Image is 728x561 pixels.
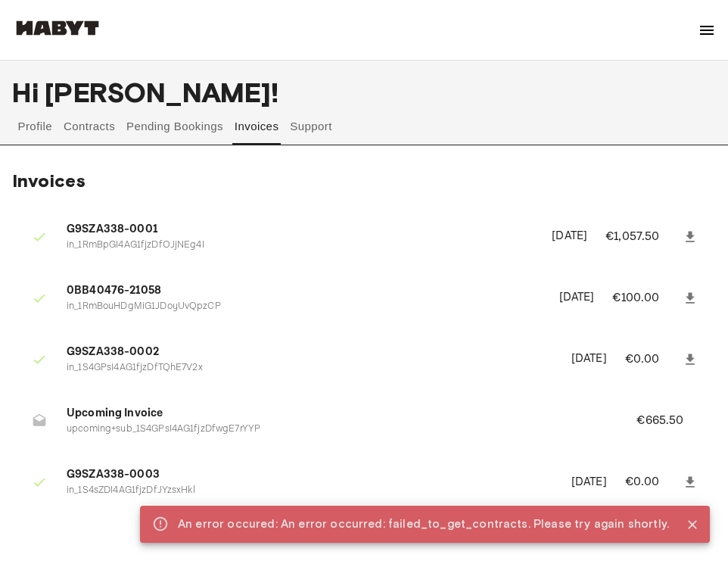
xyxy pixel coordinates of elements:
span: Invoices [12,170,86,192]
p: in_1S4GPsI4AG1fjzDfTQhE7V2x [67,361,553,376]
p: upcoming+sub_1S4GPsI4AG1fjzDfwgE7rYYP [67,422,600,437]
p: [DATE] [559,289,595,307]
span: G9SZA338-0002 [67,344,553,361]
p: €665.50 [636,412,704,430]
p: in_1RmBpGI4AG1fjzDfOJjNEg4I [67,238,534,253]
span: G9SZA338-0001 [67,221,534,238]
span: [PERSON_NAME] ! [45,76,278,108]
p: [DATE] [571,351,607,368]
button: Profile [16,108,54,145]
button: Pending Bookings [125,108,226,145]
p: €100.00 [612,289,680,307]
p: [DATE] [552,228,587,245]
p: in_1S4sZDI4AG1fjzDfJYzsxHkl [67,484,553,498]
button: Close [681,513,704,536]
span: Upcoming Invoice [67,405,600,422]
p: €0.00 [625,351,680,369]
span: Hi [12,76,45,108]
button: Support [288,108,334,145]
p: €1,057.50 [605,228,680,246]
p: [DATE] [571,474,607,491]
p: in_1RmBouHDgMiG1JDoyUvQpzCP [67,300,541,314]
span: 0BB40476-21058 [67,282,541,300]
button: Contracts [62,108,117,145]
p: €0.00 [625,473,680,491]
div: An error occured: An error occurred: failed_to_get_contracts. Please try again shortly. [178,510,669,538]
span: G9SZA338-0003 [67,466,553,484]
button: Invoices [232,108,280,145]
div: user profile tabs [12,108,716,145]
img: Habyt [12,20,103,36]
